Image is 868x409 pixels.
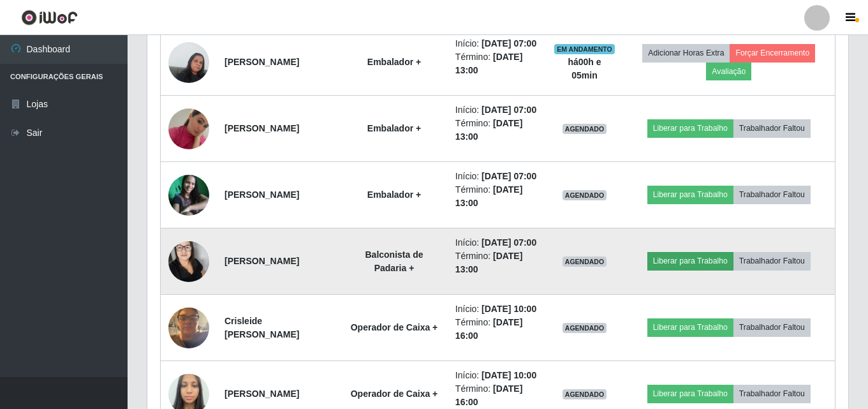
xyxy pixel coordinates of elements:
[168,93,209,165] img: 1741890042510.jpeg
[365,249,423,273] strong: Balconista de Padaria +
[482,38,536,48] time: [DATE] 07:00
[224,123,299,133] strong: [PERSON_NAME]
[482,171,536,181] time: [DATE] 07:00
[563,124,607,134] span: AGENDADO
[482,105,536,115] time: [DATE] 07:00
[706,63,751,80] button: Avaliação
[224,389,299,399] strong: [PERSON_NAME]
[455,382,539,409] li: Término:
[455,369,539,382] li: Início:
[482,237,536,248] time: [DATE] 07:00
[554,44,615,54] span: EM ANDAMENTO
[224,256,299,266] strong: [PERSON_NAME]
[455,302,539,316] li: Início:
[455,236,539,249] li: Início:
[455,50,539,77] li: Término:
[647,318,733,336] button: Liberar para Trabalho
[168,301,209,355] img: 1751716500415.jpeg
[733,119,811,137] button: Trabalhador Faltou
[647,119,733,137] button: Liberar para Trabalho
[647,186,733,204] button: Liberar para Trabalho
[568,57,601,80] strong: há 00 h e 05 min
[647,252,733,270] button: Liberar para Trabalho
[482,304,536,314] time: [DATE] 10:00
[733,186,811,204] button: Trabalhador Faltou
[168,175,209,216] img: 1743109633482.jpeg
[351,322,438,332] strong: Operador de Caixa +
[563,257,607,267] span: AGENDADO
[455,183,539,210] li: Término:
[224,57,299,67] strong: [PERSON_NAME]
[367,190,421,200] strong: Embalador +
[168,227,209,296] img: 1664333907244.jpeg
[563,190,607,200] span: AGENDADO
[455,249,539,276] li: Término:
[367,57,421,67] strong: Embalador +
[730,44,815,62] button: Forçar Encerramento
[224,316,299,339] strong: Crisleide [PERSON_NAME]
[733,318,811,336] button: Trabalhador Faltou
[455,170,539,183] li: Início:
[168,35,209,89] img: 1707874024765.jpeg
[733,252,811,270] button: Trabalhador Faltou
[642,44,730,62] button: Adicionar Horas Extra
[351,389,438,399] strong: Operador de Caixa +
[563,323,607,333] span: AGENDADO
[733,385,811,403] button: Trabalhador Faltou
[455,37,539,50] li: Início:
[367,123,421,133] strong: Embalador +
[563,389,607,399] span: AGENDADO
[455,316,539,343] li: Término:
[21,10,78,26] img: CoreUI Logo
[224,190,299,200] strong: [PERSON_NAME]
[482,370,536,380] time: [DATE] 10:00
[455,117,539,144] li: Término:
[455,103,539,117] li: Início:
[647,385,733,403] button: Liberar para Trabalho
